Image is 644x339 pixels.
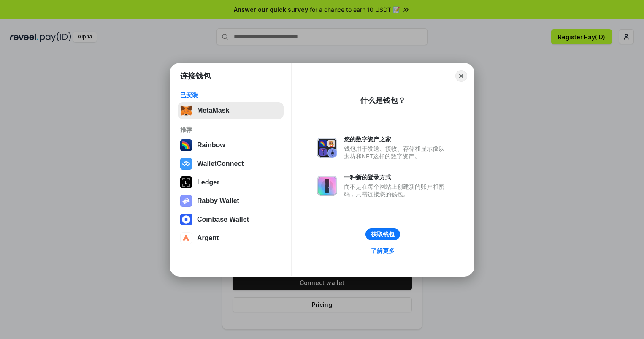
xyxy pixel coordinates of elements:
div: 已安装 [180,91,281,99]
button: Rainbow [178,137,284,154]
button: Argent [178,230,284,247]
div: 一种新的登录方式 [344,174,449,181]
img: svg+xml,%3Csvg%20xmlns%3D%22http%3A%2F%2Fwww.w3.org%2F2000%2Fsvg%22%20fill%3D%22none%22%20viewBox... [317,176,337,196]
img: svg+xml,%3Csvg%20xmlns%3D%22http%3A%2F%2Fwww.w3.org%2F2000%2Fsvg%22%20width%3D%2228%22%20height%3... [180,176,192,188]
div: 钱包用于发送、接收、存储和显示像以太坊和NFT这样的数字资产。 [344,145,449,160]
button: Coinbase Wallet [178,211,284,228]
div: MetaMask [197,107,229,114]
button: Rabby Wallet [178,193,284,209]
img: svg+xml,%3Csvg%20width%3D%2228%22%20height%3D%2228%22%20viewBox%3D%220%200%2028%2028%22%20fill%3D... [180,158,192,170]
div: WalletConnect [197,160,244,168]
div: 推荐 [180,126,281,133]
div: Argent [197,234,219,242]
div: 了解更多 [371,247,395,255]
button: Close [455,70,467,82]
button: 获取钱包 [365,228,400,240]
div: Coinbase Wallet [197,216,249,223]
div: Ledger [197,179,219,186]
div: 您的数字资产之家 [344,136,449,143]
div: 获取钱包 [371,231,395,238]
div: Rainbow [197,141,225,149]
div: 什么是钱包？ [360,95,406,106]
img: svg+xml,%3Csvg%20width%3D%22120%22%20height%3D%22120%22%20viewBox%3D%220%200%20120%20120%22%20fil... [180,139,192,151]
img: svg+xml,%3Csvg%20fill%3D%22none%22%20height%3D%2233%22%20viewBox%3D%220%200%2035%2033%22%20width%... [180,105,192,117]
button: MetaMask [178,102,284,119]
a: 了解更多 [366,245,400,256]
h1: 连接钱包 [180,71,211,81]
div: Rabby Wallet [197,197,239,205]
img: svg+xml,%3Csvg%20width%3D%2228%22%20height%3D%2228%22%20viewBox%3D%220%200%2028%2028%22%20fill%3D... [180,232,192,244]
button: Ledger [178,174,284,191]
img: svg+xml,%3Csvg%20width%3D%2228%22%20height%3D%2228%22%20viewBox%3D%220%200%2028%2028%22%20fill%3D... [180,214,192,225]
button: WalletConnect [178,155,284,172]
img: svg+xml,%3Csvg%20xmlns%3D%22http%3A%2F%2Fwww.w3.org%2F2000%2Fsvg%22%20fill%3D%22none%22%20viewBox... [180,195,192,207]
div: 而不是在每个网站上创建新的账户和密码，只需连接您的钱包。 [344,183,449,198]
img: svg+xml,%3Csvg%20xmlns%3D%22http%3A%2F%2Fwww.w3.org%2F2000%2Fsvg%22%20fill%3D%22none%22%20viewBox... [317,138,337,158]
